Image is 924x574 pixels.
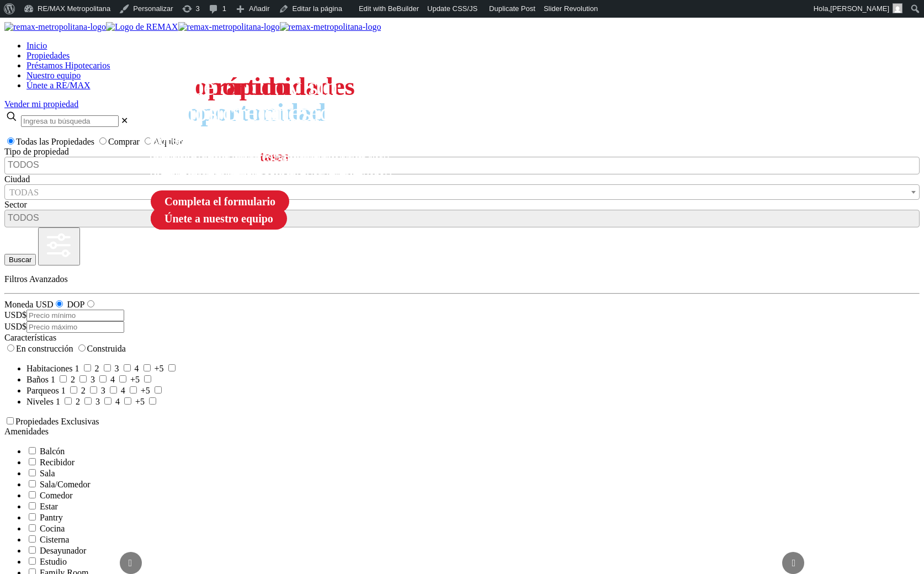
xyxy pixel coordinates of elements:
span: Habitaciones [26,364,73,373]
input: +5 [149,397,156,405]
input: En construcción [7,344,14,352]
span: Sala/Comedor [40,480,91,489]
span: [PERSON_NAME] [830,4,889,13]
input: Precio máximo [26,321,124,333]
input: Balcón [29,447,36,454]
label: Construida [76,344,126,353]
div: $ [4,321,920,333]
span: 4 [135,364,139,373]
input: 4 [124,397,131,405]
span: Amenidades [4,427,49,436]
span: Comedor [40,491,73,500]
span: TODAS [9,188,39,197]
input: Construida [78,344,86,352]
input: 4 [144,364,151,371]
span: +5 [130,375,140,384]
input: Sala [29,469,36,476]
span: +5 [155,364,164,373]
span: 2 [76,397,80,406]
span: TODAS [5,185,919,200]
span: rápido [215,72,288,100]
span: Moneda [4,300,33,309]
span: TODAS [4,184,920,200]
input: +5 [155,386,162,394]
textarea: Search [8,213,919,223]
div: $ [4,310,920,321]
input: 1 [70,386,77,394]
p: Filtros Avanzados [4,274,920,284]
span: Desayunador [40,546,86,555]
span: Características [4,333,56,342]
label: En construcción [4,344,73,353]
span: Cisterna [40,535,69,544]
span: 1 [56,397,60,406]
span: +5 [135,397,145,406]
input: 1 [84,364,91,371]
input: Pantry [29,513,36,520]
input: Estar [29,502,36,509]
input: 4 [119,375,126,382]
span: 3 [95,397,100,406]
span: +5 [141,386,150,395]
span: USD [4,322,22,331]
span: 4 [121,386,125,395]
input: Precio mínimo [26,310,124,321]
span: Estudio [40,557,67,566]
input: USD [56,300,63,307]
span: 3 [101,386,105,395]
input: Sala/Comedor [29,480,36,487]
input: Cocina [29,524,36,532]
input: 3 [110,386,117,394]
span: 1 [61,386,66,395]
span: Parqueos [26,386,59,395]
input: 1 [60,375,67,382]
span: Slider Revolution [544,4,598,13]
input: 3 [104,397,111,405]
input: Comedor [29,491,36,498]
span: Baños [26,375,49,384]
input: Estudio [29,557,36,565]
span: 4 [115,397,120,406]
input: +5 [168,364,176,371]
input: Propiedades Exclusivas [7,417,14,424]
span: Estar [40,502,58,511]
span: 2 [81,386,86,395]
textarea: Search [8,160,919,170]
span: Balcón [40,447,65,456]
input: Cisterna [29,535,36,543]
input: 2 [84,397,92,405]
a: Únete a nuestro equipo [151,208,287,230]
span: 2 [71,375,75,384]
input: +5 [144,375,151,382]
span: Cocina [40,524,65,533]
sr7-txt: Accede a herramientas exclusivas, capacitaciones y el respaldo de una red de prestigio internacio... [150,132,403,198]
input: 2 [90,386,97,394]
input: 3 [124,364,131,371]
sr7-txt: Vende y sin complicaciones [150,73,425,125]
input: 3 [99,375,107,382]
input: 1 [65,397,72,405]
span: 2 [95,364,99,373]
label: USD [35,300,67,309]
span: Niveles [26,397,54,406]
input: Desayunador [29,546,36,554]
input: 2 [79,375,87,382]
span: 4 [110,375,115,384]
span: 1 [75,364,79,373]
label: DOP [67,300,96,309]
input: 4 [130,386,137,394]
span: Pantry [40,513,63,522]
span: Sala [40,469,55,478]
span: Correo [458,1,485,10]
span: Recibidor [40,458,75,467]
span: 1 [51,375,55,384]
input: DOP [87,300,94,307]
span: 3 [91,375,95,384]
a: Completa el formulario [151,190,289,212]
input: 2 [104,364,111,371]
span: 3 [115,364,119,373]
input: Recibidor [29,458,36,465]
label: Propiedades Exclusivas [4,417,99,426]
span: USD [4,310,22,320]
